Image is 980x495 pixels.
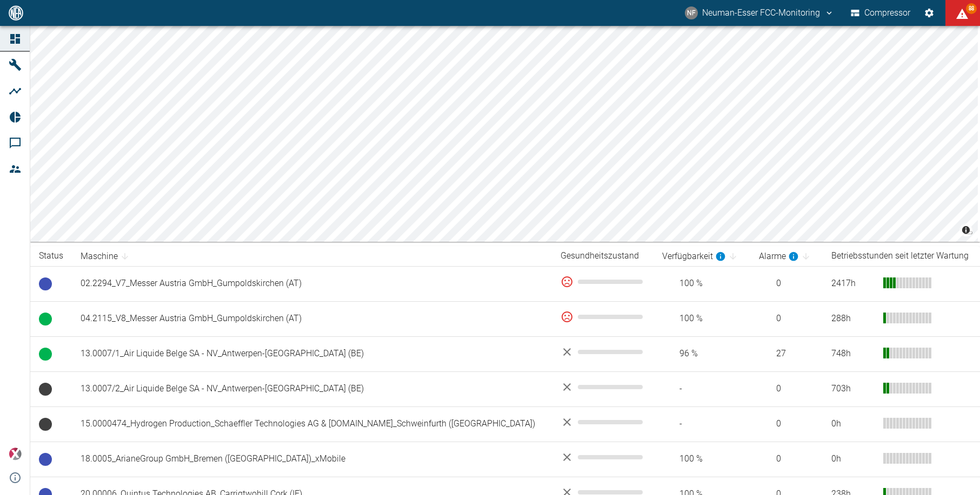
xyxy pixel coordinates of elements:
span: 27 [759,348,814,360]
div: 0 h [831,453,875,465]
div: 0 % [561,275,644,288]
td: 04.2115_V8_Messer Austria GmbH_Gumpoldskirchen (AT) [72,301,552,336]
span: 100 % [662,277,742,290]
canvas: Map [30,26,978,242]
td: 18.0005_ArianeGroup GmbH_Bremen ([GEOGRAPHIC_DATA])_xMobile [72,442,552,477]
span: Maschine [81,250,132,263]
span: 88 [966,3,977,14]
div: 288 h [831,313,875,325]
td: 13.0007/2_Air Liquide Belge SA - NV_Antwerpen-[GEOGRAPHIC_DATA] (BE) [72,371,552,406]
span: 0 [759,383,814,395]
span: Betrieb [39,313,52,326]
span: - [662,418,742,430]
div: No data [561,345,644,358]
span: 0 [759,277,814,290]
th: Gesundheitszustand [552,246,653,266]
div: 748 h [831,348,875,360]
div: NF [685,6,698,19]
div: berechnet für die letzten 7 Tage [662,250,726,263]
span: 0 [759,313,814,325]
img: logo [8,5,24,20]
div: 2417 h [831,277,875,290]
div: 0 % [561,310,644,323]
span: 100 % [662,313,742,325]
td: 02.2294_V7_Messer Austria GmbH_Gumpoldskirchen (AT) [72,266,552,301]
span: Betrieb [39,348,52,361]
span: 96 % [662,348,742,360]
span: - [662,383,742,395]
span: Keine Daten [39,383,52,396]
span: 100 % [662,453,742,465]
th: Status [30,246,72,266]
div: 0 h [831,418,875,430]
span: Betriebsbereit [39,277,52,290]
div: No data [561,451,644,464]
span: 0 [759,418,814,430]
span: Betriebsbereit [39,453,52,466]
div: No data [561,381,644,394]
button: fcc-monitoring@neuman-esser.com [683,3,836,23]
th: Betriebsstunden seit letzter Wartung [823,246,980,266]
span: 0 [759,453,814,465]
div: No data [561,416,644,429]
button: Compressor [849,3,913,23]
td: 15.0000474_Hydrogen Production_Schaeffler Technologies AG & [DOMAIN_NAME]_Schweinfurth ([GEOGRAPH... [72,406,552,442]
button: Einstellungen [919,3,939,23]
div: berechnet für die letzten 7 Tage [759,250,799,263]
td: 13.0007/1_Air Liquide Belge SA - NV_Antwerpen-[GEOGRAPHIC_DATA] (BE) [72,336,552,371]
div: 703 h [831,383,875,395]
img: Xplore Logo [9,447,22,460]
span: Keine Daten [39,418,52,431]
